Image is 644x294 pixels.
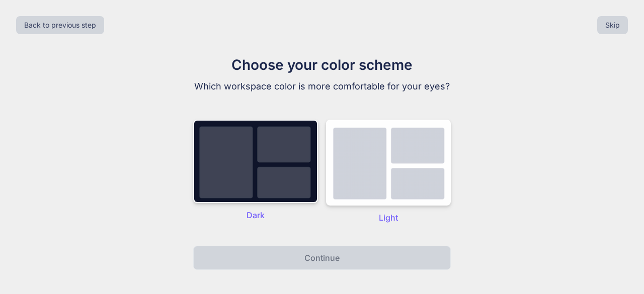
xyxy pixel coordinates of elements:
[193,120,318,203] img: dark
[193,246,451,270] button: Continue
[597,16,628,34] button: Skip
[326,120,451,206] img: dark
[326,212,451,224] p: Light
[153,54,491,75] h1: Choose your color scheme
[16,16,104,34] button: Back to previous step
[153,79,491,93] p: Which workspace color is more comfortable for your eyes?
[304,252,340,264] p: Continue
[193,209,318,221] p: Dark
